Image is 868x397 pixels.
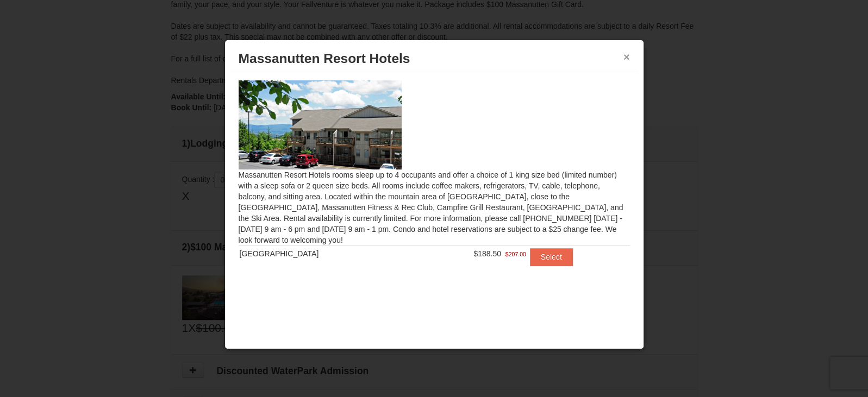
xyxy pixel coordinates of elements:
div: [GEOGRAPHIC_DATA] [240,248,410,259]
button: × [623,52,630,62]
button: Select [530,248,573,266]
span: $188.50 [473,249,501,258]
span: Massanutten Resort Hotels [239,51,410,66]
img: 19219026-1-e3b4ac8e.jpg [239,80,402,169]
div: Massanutten Resort Hotels rooms sleep up to 4 occupants and offer a choice of 1 king size bed (li... [230,72,638,287]
span: $207.00 [505,249,526,260]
